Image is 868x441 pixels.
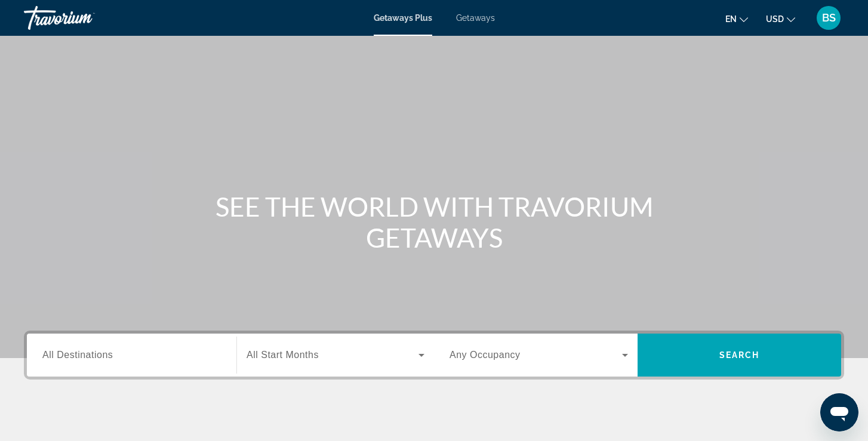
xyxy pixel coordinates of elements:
[638,334,841,377] button: Search
[450,350,521,360] span: Any Occupancy
[210,191,658,253] h1: SEE THE WORLD WITH TRAVORIUM GETAWAYS
[822,12,836,24] span: BS
[766,10,795,27] button: Change currency
[725,14,737,24] span: en
[820,393,858,431] iframe: Button to launch messaging window
[456,13,495,23] a: Getaways
[813,5,844,30] button: User Menu
[27,334,841,377] div: Search widget
[725,10,748,27] button: Change language
[247,350,319,360] span: All Start Months
[42,350,113,360] span: All Destinations
[24,2,143,33] a: Travorium
[766,14,784,24] span: USD
[719,350,760,360] span: Search
[374,13,432,23] a: Getaways Plus
[42,349,221,363] input: Select destination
